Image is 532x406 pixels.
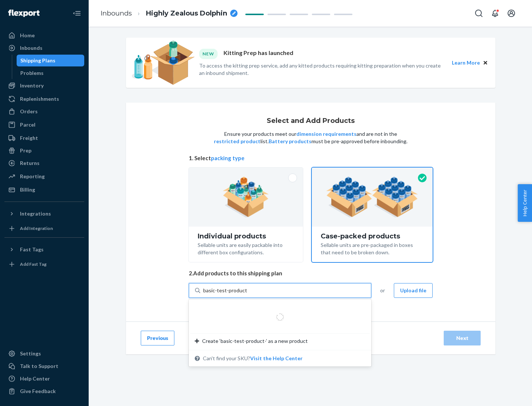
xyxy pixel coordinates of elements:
[4,258,84,270] a: Add Fast Tag
[20,121,35,128] div: Parcel
[202,337,308,345] span: Create ‘basic-test-product-’ as a new product
[4,244,84,255] button: Fast Tags
[69,6,84,21] button: Close Navigation
[4,157,84,169] a: Returns
[4,42,84,54] a: Inbounds
[20,159,40,167] div: Returns
[471,6,486,21] button: Open Search Box
[269,138,311,145] button: Battery products
[250,355,303,362] button: Create ‘basic-test-product-’ as a new productCan't find your SKU?
[20,173,45,180] div: Reporting
[20,246,44,253] div: Fast Tags
[189,154,433,162] span: 1. Select
[213,130,408,145] p: Ensure your products meet our and are not in the list. must be pre-approved before inbounding.
[189,269,433,277] span: 2. Add products to this shipping plan
[481,59,490,67] button: Close
[100,9,132,17] a: Inbounds
[267,117,355,125] h1: Select and Add Products
[4,385,84,397] button: Give Feedback
[198,233,294,240] div: Individual products
[223,177,269,217] img: individual-pack.facf35554cb0f1810c75b2bd6df2d64e.png
[321,240,424,256] div: Sellable units are pre-packaged in boxes that need to be broken down.
[4,93,84,105] a: Replenishments
[4,360,84,372] a: Talk to Support
[321,233,424,240] div: Case-packed products
[8,10,40,17] img: Flexport logo
[146,9,227,18] span: Highly Zealous Dolphin
[452,59,480,67] button: Learn More
[20,350,41,357] div: Settings
[224,49,293,59] p: Kitting Prep has launched
[20,210,51,217] div: Integrations
[95,3,243,24] ol: breadcrumbs
[518,184,532,222] button: Help Center
[380,287,385,294] span: or
[20,134,38,142] div: Freight
[20,225,53,231] div: Add Integration
[20,362,58,370] div: Talk to Support
[203,355,303,362] span: Can't find your SKU?
[20,186,35,193] div: Billing
[4,106,84,117] a: Orders
[4,119,84,131] a: Parcel
[20,261,47,267] div: Add Fast Tag
[4,208,84,220] button: Integrations
[488,6,502,21] button: Open notifications
[296,130,357,138] button: dimension requirements
[20,95,59,103] div: Replenishments
[4,373,84,385] a: Help Center
[4,80,84,92] a: Inventory
[20,44,42,52] div: Inbounds
[4,223,84,234] a: Add Integration
[20,147,31,154] div: Prep
[4,145,84,156] a: Prep
[20,388,56,395] div: Give Feedback
[450,334,474,342] div: Next
[211,154,245,162] button: packing type
[4,184,84,196] a: Billing
[199,62,445,77] p: To access the kitting prep service, add any kitted products requiring kitting preparation when yo...
[198,240,294,256] div: Sellable units are easily packable into different box configurations.
[326,177,418,217] img: case-pack.59cecea509d18c883b923b81aeac6d0b.png
[20,32,35,39] div: Home
[20,108,38,115] div: Orders
[4,30,84,41] a: Home
[4,348,84,359] a: Settings
[394,283,433,298] button: Upload file
[141,331,174,345] button: Previous
[20,69,44,77] div: Problems
[20,82,44,89] div: Inventory
[199,49,218,59] div: NEW
[214,138,260,145] button: restricted product
[504,6,519,21] button: Open account menu
[4,132,84,144] a: Freight
[17,55,85,66] a: Shipping Plans
[4,171,84,182] a: Reporting
[203,287,248,294] input: Create ‘basic-test-product-’ as a new productCan't find your SKU?Visit the Help Center
[17,67,85,79] a: Problems
[20,375,50,382] div: Help Center
[444,331,481,345] button: Next
[20,57,55,64] div: Shipping Plans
